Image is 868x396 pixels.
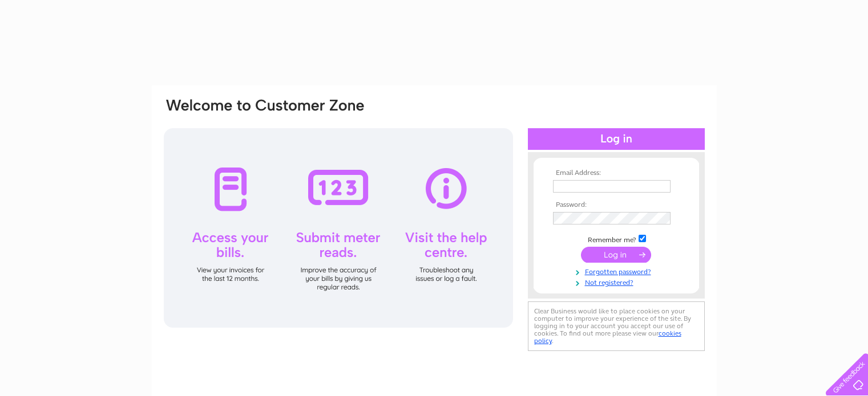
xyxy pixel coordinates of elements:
div: Clear Business would like to place cookies on your computer to improve your experience of the sit... [528,301,705,351]
td: Remember me? [550,233,683,244]
th: Password: [550,201,683,209]
a: Forgotten password? [553,266,683,276]
input: Submit [581,247,651,263]
th: Email Address: [550,169,683,177]
a: Not registered? [553,276,683,287]
a: cookies policy [534,329,681,345]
